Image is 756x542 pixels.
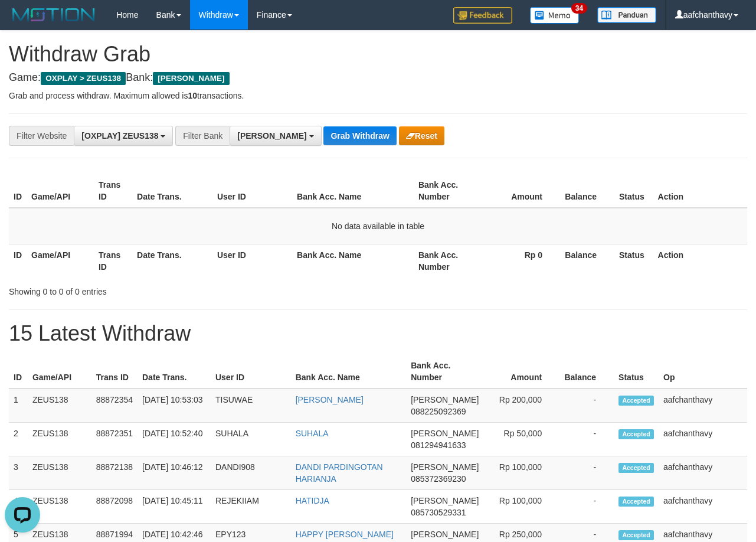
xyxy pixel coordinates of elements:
[211,456,291,490] td: DANDI908
[212,174,292,208] th: User ID
[91,388,138,423] td: 88872354
[9,6,99,24] img: MOTION_logo.png
[28,456,91,490] td: ZEUS138
[414,244,480,277] th: Bank Acc. Number
[614,244,653,277] th: Status
[292,244,414,277] th: Bank Acc. Name
[237,131,306,141] span: [PERSON_NAME]
[530,7,580,24] img: Button%20Memo.svg
[296,395,364,404] a: [PERSON_NAME]
[559,388,614,423] td: -
[414,174,480,208] th: Bank Acc. Number
[9,90,747,102] p: Grab and process withdraw. Maximum allowed is transactions.
[571,3,587,14] span: 34
[138,456,211,490] td: [DATE] 10:46:12
[28,388,91,423] td: ZEUS138
[9,174,27,208] th: ID
[292,174,414,208] th: Bank Acc. Name
[659,423,747,456] td: aafchanthavy
[5,5,40,40] button: Open LiveChat chat widget
[9,355,28,388] th: ID
[175,126,230,146] div: Filter Bank
[211,490,291,524] td: REJEKIIAM
[9,456,28,490] td: 3
[659,355,747,388] th: Op
[411,496,479,505] span: [PERSON_NAME]
[560,174,614,208] th: Balance
[132,244,212,277] th: Date Trans.
[9,423,28,456] td: 2
[91,490,138,524] td: 88872098
[9,322,747,345] h1: 15 Latest Withdraw
[91,423,138,456] td: 88872351
[153,72,229,85] span: [PERSON_NAME]
[411,407,466,416] span: Copy 088225092369 to clipboard
[291,355,407,388] th: Bank Acc. Name
[9,72,747,84] h4: Game: Bank:
[27,244,94,277] th: Game/API
[296,462,383,484] a: DANDI PARDINGOTAN HARIANJA
[614,355,659,388] th: Status
[614,174,653,208] th: Status
[9,244,27,277] th: ID
[406,355,483,388] th: Bank Acc. Number
[483,423,559,456] td: Rp 50,000
[559,456,614,490] td: -
[659,490,747,524] td: aafchanthavy
[28,490,91,524] td: ZEUS138
[618,396,654,406] span: Accepted
[296,429,329,438] a: SUHALA
[9,281,306,298] div: Showing 0 to 0 of 0 entries
[653,174,747,208] th: Action
[81,131,158,141] span: [OXPLAY] ZEUS138
[9,208,747,244] td: No data available in table
[9,126,74,146] div: Filter Website
[28,423,91,456] td: ZEUS138
[483,490,559,524] td: Rp 100,000
[411,395,479,404] span: [PERSON_NAME]
[483,355,559,388] th: Amount
[212,244,292,277] th: User ID
[559,490,614,524] td: -
[411,474,466,484] span: Copy 085372369230 to clipboard
[597,7,656,23] img: panduan.png
[453,7,512,24] img: Feedback.jpg
[138,355,211,388] th: Date Trans.
[211,355,291,388] th: User ID
[560,244,614,277] th: Balance
[618,463,654,473] span: Accepted
[296,530,394,539] a: HAPPY [PERSON_NAME]
[211,388,291,423] td: TISUWAE
[132,174,212,208] th: Date Trans.
[91,355,138,388] th: Trans ID
[9,490,28,524] td: 4
[323,126,396,145] button: Grab Withdraw
[27,174,94,208] th: Game/API
[91,456,138,490] td: 88872138
[618,497,654,507] span: Accepted
[559,423,614,456] td: -
[211,423,291,456] td: SUHALA
[138,423,211,456] td: [DATE] 10:52:40
[483,456,559,490] td: Rp 100,000
[9,43,747,66] h1: Withdraw Grab
[480,244,560,277] th: Rp 0
[411,429,479,438] span: [PERSON_NAME]
[659,456,747,490] td: aafchanthavy
[618,429,654,439] span: Accepted
[411,530,479,539] span: [PERSON_NAME]
[74,126,173,146] button: [OXPLAY] ZEUS138
[28,355,91,388] th: Game/API
[480,174,560,208] th: Amount
[559,355,614,388] th: Balance
[138,490,211,524] td: [DATE] 10:45:11
[411,440,466,450] span: Copy 081294941633 to clipboard
[411,508,466,517] span: Copy 085730529331 to clipboard
[483,388,559,423] td: Rp 200,000
[659,388,747,423] td: aafchanthavy
[41,72,126,85] span: OXPLAY > ZEUS138
[94,244,132,277] th: Trans ID
[653,244,747,277] th: Action
[399,126,444,145] button: Reset
[9,388,28,423] td: 1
